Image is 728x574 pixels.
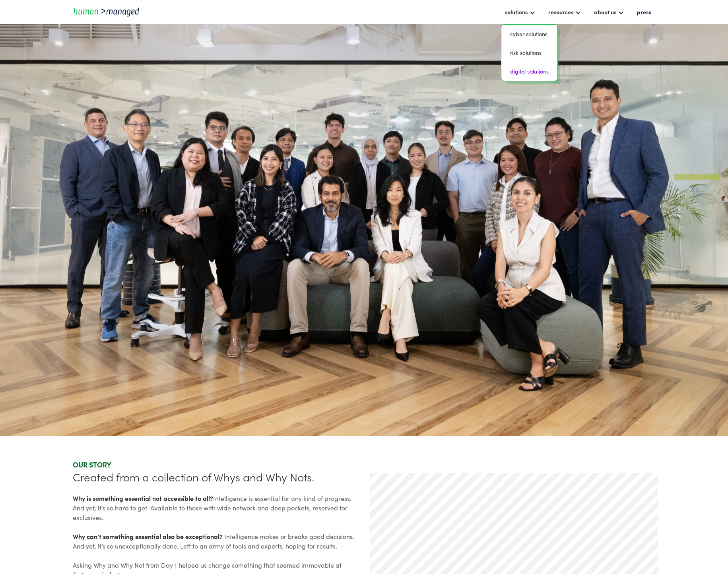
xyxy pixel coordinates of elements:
[505,47,554,59] a: risk solutions
[590,5,628,19] div: about us
[544,5,585,19] div: resources
[633,5,655,19] a: press
[73,460,357,469] div: Our Story
[73,494,213,502] strong: Why is something essential not accessible to all?​
[73,532,224,541] strong: Why can’t something essential also be exceptional? ​​
[505,65,554,78] a: digital solutions
[594,7,616,17] div: about us
[501,5,540,19] div: solutions
[73,6,144,17] a: home
[505,28,554,40] a: Cyber solutions
[548,7,573,17] div: resources
[505,7,528,17] div: solutions
[73,469,357,484] div: Created from a collection of Whys and Why Nots.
